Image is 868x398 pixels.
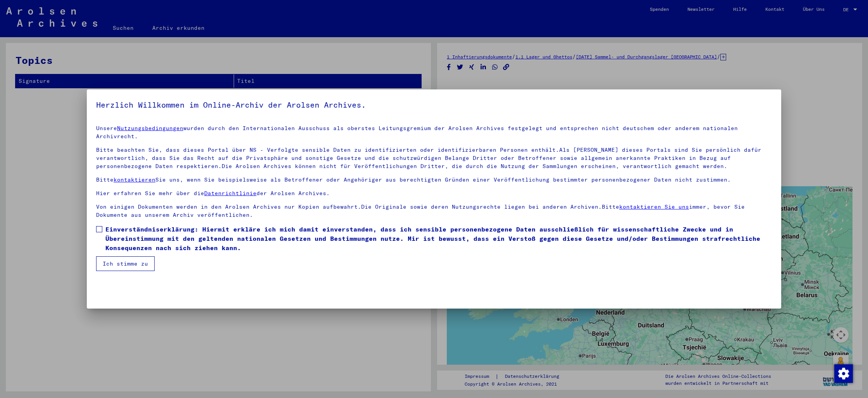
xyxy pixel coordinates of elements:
[117,125,183,132] a: Nutzungsbedingungen
[105,225,772,252] span: Einverständniserklärung: Hiermit erkläre ich mich damit einverstanden, dass ich sensible personen...
[96,176,772,184] p: Bitte Sie uns, wenn Sie beispielsweise als Betroffener oder Angehöriger aus berechtigten Gründen ...
[96,146,772,170] p: Bitte beachten Sie, dass dieses Portal über NS - Verfolgte sensible Daten zu identifizierten oder...
[96,124,772,141] p: Unsere wurden durch den Internationalen Ausschuss als oberstes Leitungsgremium der Arolsen Archiv...
[96,189,772,197] p: Hier erfahren Sie mehr über die der Arolsen Archives.
[96,256,155,271] button: Ich stimme zu
[114,176,155,183] a: kontaktieren
[834,364,853,383] img: Zustimmung ändern
[96,203,772,219] p: Von einigen Dokumenten werden in den Arolsen Archives nur Kopien aufbewahrt.Die Originale sowie d...
[204,190,257,197] a: Datenrichtlinie
[96,99,772,111] h5: Herzlich Willkommen im Online-Archiv der Arolsen Archives.
[619,203,689,210] a: kontaktieren Sie uns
